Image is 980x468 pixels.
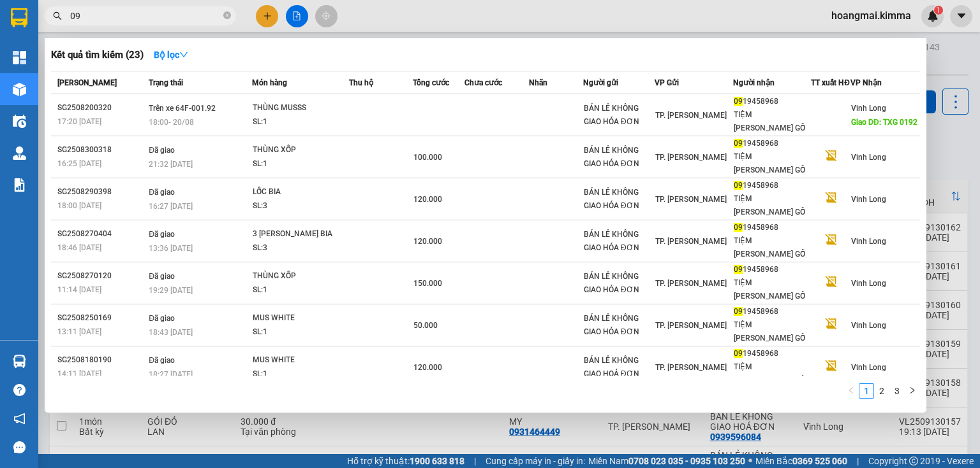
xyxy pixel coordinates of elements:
[149,328,193,337] span: 18:43 [DATE]
[253,143,348,157] div: THÙNG XỐP
[584,186,654,213] div: BÁN LẺ KHÔNG GIAO HÓA ĐƠN
[149,118,194,127] span: 18:00 - 20/08
[413,363,442,372] span: 120.000
[851,104,886,113] span: Vĩnh Long
[11,8,27,27] img: logo-vxr
[57,185,145,199] div: SG2508290398
[905,383,920,399] li: Next Page
[584,144,654,171] div: BÁN LẺ KHÔNG GIAO HÓA ĐƠN
[734,234,811,261] div: TIỆM [PERSON_NAME] GỖ
[149,188,175,197] span: Đã giao
[70,9,221,23] input: Tìm tên, số ĐT hoặc mã đơn
[349,78,373,87] span: Thu hộ
[851,363,886,372] span: Vĩnh Long
[57,353,145,367] div: SG2508180190
[57,201,101,210] span: 18:00 [DATE]
[843,383,859,399] li: Previous Page
[734,263,811,276] div: 19458968
[843,383,859,399] button: left
[223,10,231,22] span: close-circle
[655,279,727,288] span: TP. [PERSON_NAME]
[851,279,886,288] span: Vĩnh Long
[734,349,743,358] span: 09
[734,221,811,234] div: 19458968
[847,386,855,394] span: left
[223,11,231,19] span: close-circle
[734,181,743,190] span: 09
[734,95,811,108] div: 19458968
[655,78,679,87] span: VP Gửi
[734,307,743,316] span: 09
[655,195,727,204] span: TP. [PERSON_NAME]
[149,314,175,323] span: Đã giao
[57,78,117,87] span: [PERSON_NAME]
[734,347,811,360] div: 19458968
[734,318,811,345] div: TIỆM [PERSON_NAME] GỖ
[851,195,886,204] span: Vĩnh Long
[13,83,26,96] img: warehouse-icon
[851,118,917,127] span: Giao DĐ: TXG 0192
[655,321,727,330] span: TP. [PERSON_NAME]
[13,384,26,396] span: question-circle
[584,228,654,255] div: BÁN LẺ KHÔNG GIAO HÓA ĐƠN
[13,146,26,160] img: warehouse-icon
[13,441,26,453] span: message
[149,160,193,169] span: 21:32 [DATE]
[875,384,889,398] a: 2
[13,115,26,128] img: warehouse-icon
[253,185,348,199] div: LỐC BIA
[149,230,175,239] span: Đã giao
[889,383,905,399] li: 3
[154,50,188,60] strong: Bộ lọc
[655,153,727,162] span: TP. [PERSON_NAME]
[413,321,438,330] span: 50.000
[53,11,62,20] span: search
[253,269,348,283] div: THÙNG XỐP
[851,153,886,162] span: Vĩnh Long
[583,78,618,87] span: Người gửi
[655,363,727,372] span: TP. [PERSON_NAME]
[733,78,775,87] span: Người nhận
[734,97,743,106] span: 09
[253,325,348,339] div: SL: 1
[253,367,348,381] div: SL: 1
[253,353,348,367] div: MUS WHITE
[13,355,26,368] img: warehouse-icon
[584,312,654,339] div: BÁN LẺ KHÔNG GIAO HÓA ĐƠN
[149,146,175,155] span: Đã giao
[734,305,811,318] div: 19458968
[413,195,442,204] span: 120.000
[13,51,26,64] img: dashboard-icon
[149,272,175,281] span: Đã giao
[57,285,101,294] span: 11:14 [DATE]
[584,270,654,297] div: BÁN LẺ KHÔNG GIAO HÓA ĐƠN
[57,101,145,115] div: SG2508200320
[584,102,654,129] div: BÁN LẺ KHÔNG GIAO HÓA ĐƠN
[57,159,101,168] span: 16:25 [DATE]
[413,237,442,246] span: 120.000
[149,202,193,211] span: 16:27 [DATE]
[253,101,348,115] div: THÙNG MUSSS
[811,78,850,87] span: TT xuất HĐ
[57,243,101,252] span: 18:46 [DATE]
[149,104,216,113] span: Trên xe 64F-001.92
[253,199,348,213] div: SL: 3
[252,78,287,87] span: Món hàng
[734,137,811,150] div: 19458968
[734,265,743,274] span: 09
[144,45,198,65] button: Bộ lọcdown
[413,279,442,288] span: 150.000
[584,354,654,381] div: BÁN LẺ KHÔNG GIAO HOÁ ĐƠN
[51,48,144,62] h3: Kết quả tìm kiếm ( 23 )
[13,413,26,425] span: notification
[57,369,101,378] span: 14:11 [DATE]
[734,360,811,387] div: TIỆM [PERSON_NAME] GỖ
[655,111,727,120] span: TP. [PERSON_NAME]
[890,384,904,398] a: 3
[149,356,175,365] span: Đã giao
[655,237,727,246] span: TP. [PERSON_NAME]
[464,78,502,87] span: Chưa cước
[734,192,811,219] div: TIỆM [PERSON_NAME] GỖ
[734,108,811,135] div: TIỆM [PERSON_NAME] GỖ
[529,78,547,87] span: Nhãn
